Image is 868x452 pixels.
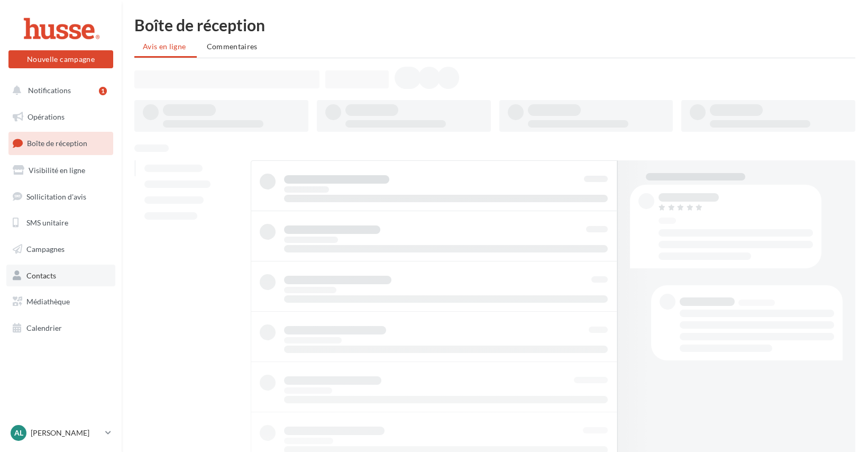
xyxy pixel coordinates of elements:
span: Calendrier [26,323,62,332]
a: Calendrier [6,317,115,339]
a: Opérations [6,106,115,128]
span: SMS unitaire [26,218,68,227]
span: Commentaires [207,42,258,51]
p: [PERSON_NAME] [31,428,101,438]
div: 1 [99,87,107,95]
button: Notifications 1 [6,79,111,102]
span: Opérations [28,112,65,121]
button: Nouvelle campagne [8,50,113,68]
span: Contacts [26,271,56,280]
a: Contacts [6,265,115,287]
a: SMS unitaire [6,212,115,234]
span: Visibilité en ligne [29,166,85,175]
span: Sollicitation d'avis [26,192,86,201]
a: Sollicitation d'avis [6,186,115,208]
a: Visibilité en ligne [6,159,115,182]
a: Campagnes [6,238,115,260]
span: Boîte de réception [27,139,87,148]
span: Médiathèque [26,297,70,306]
a: Médiathèque [6,291,115,313]
a: Al [PERSON_NAME] [8,423,113,443]
span: Campagnes [26,245,65,254]
span: Notifications [28,86,71,95]
a: Boîte de réception [6,132,115,155]
span: Al [14,428,23,438]
div: Boîte de réception [134,17,855,33]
